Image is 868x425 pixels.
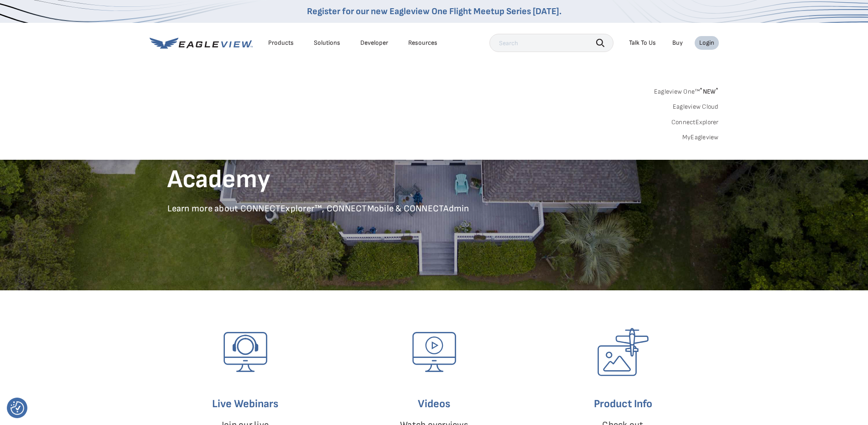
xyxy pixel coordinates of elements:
img: Revisit consent button [10,401,24,415]
div: Solutions [314,39,340,47]
div: Resources [408,39,437,47]
h6: Live Webinars [167,395,323,413]
a: Register for our new Eagleview One Flight Meetup Series [DATE]. [307,6,561,17]
div: Talk To Us [629,39,656,47]
h6: Product Info [545,395,701,413]
button: Consent Preferences [10,401,24,415]
span: NEW [700,88,718,95]
div: Products [268,39,294,47]
input: Search [489,34,613,52]
div: Login [699,39,714,47]
h1: Academy [167,164,701,196]
p: Learn more about CONNECTExplorer™, CONNECTMobile & CONNECTAdmin [167,203,701,215]
a: MyEagleview [682,133,719,142]
a: ConnectExplorer [671,118,719,126]
h6: Videos [356,395,512,413]
a: Developer [360,39,388,47]
a: Eagleview One™*NEW* [654,85,719,95]
a: Buy [672,39,683,47]
a: Eagleview Cloud [673,103,719,111]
